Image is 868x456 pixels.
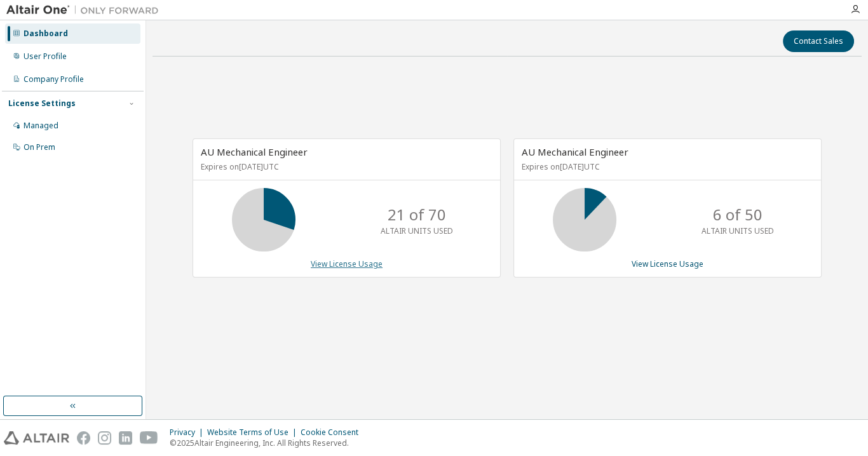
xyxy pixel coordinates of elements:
div: Dashboard [24,29,68,39]
div: Managed [24,121,58,131]
p: ALTAIR UNITS USED [381,225,453,236]
p: Expires on [DATE] UTC [522,161,810,172]
div: Privacy [170,427,207,438]
img: youtube.svg [140,431,158,445]
span: AU Mechanical Engineer [522,145,628,158]
img: facebook.svg [77,431,90,445]
button: Contact Sales [783,30,854,52]
p: © 2025 Altair Engineering, Inc. All Rights Reserved. [170,438,366,448]
p: 21 of 70 [388,204,446,225]
img: altair_logo.svg [4,431,69,445]
div: User Profile [24,51,67,62]
a: View License Usage [632,258,703,269]
div: On Prem [24,142,55,152]
div: Cookie Consent [301,427,366,438]
p: Expires on [DATE] UTC [201,161,489,172]
div: Website Terms of Use [207,427,301,438]
a: View License Usage [311,258,383,269]
img: Altair One [6,4,165,17]
img: linkedin.svg [119,431,132,445]
p: ALTAIR UNITS USED [702,225,774,236]
div: License Settings [8,98,76,109]
span: AU Mechanical Engineer [201,145,308,158]
p: 6 of 50 [713,204,763,225]
img: instagram.svg [98,431,111,445]
div: Company Profile [24,74,84,84]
